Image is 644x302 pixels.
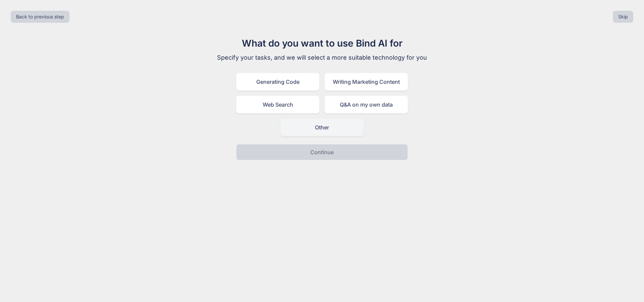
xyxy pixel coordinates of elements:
div: Q&A on my own data [325,96,408,113]
button: Continue [236,144,408,160]
h1: What do you want to use Bind AI for [209,36,435,50]
div: Other [280,119,364,136]
div: Generating Code [236,73,319,90]
button: Skip [613,11,633,23]
button: Back to previous step [11,11,69,23]
div: Writing Marketing Content [325,73,408,90]
p: Continue [310,148,334,156]
div: Web Search [236,96,319,113]
p: Specify your tasks, and we will select a more suitable technology for you [209,53,435,62]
